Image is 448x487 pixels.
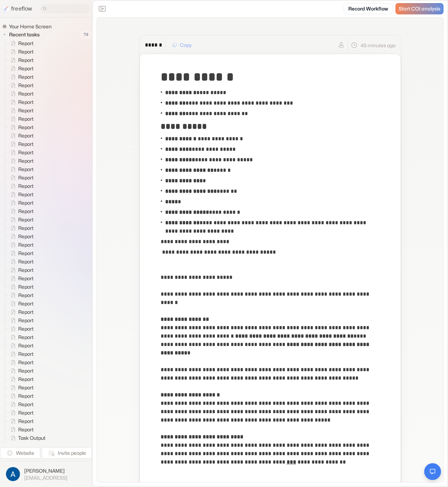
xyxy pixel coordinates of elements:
[2,23,54,30] a: Your Home Screen
[4,465,88,483] button: [PERSON_NAME][EMAIL_ADDRESS]
[5,140,36,148] a: Report
[5,190,36,199] a: Report
[17,90,36,97] span: Report
[5,425,36,434] a: Report
[17,334,36,341] span: Report
[5,409,36,417] a: Report
[17,393,36,400] span: Report
[17,132,36,139] span: Report
[5,182,36,190] a: Report
[399,6,440,12] span: Start COI analysis
[344,3,393,14] a: Record Workflow
[17,141,36,148] span: Report
[5,291,36,299] a: Report
[17,418,36,425] span: Report
[5,367,36,375] a: Report
[17,359,36,366] span: Report
[424,463,441,480] button: Open chat
[17,115,36,122] span: Report
[5,392,36,400] a: Report
[17,342,36,349] span: Report
[5,232,36,241] a: Report
[80,30,92,39] span: 74
[17,124,36,131] span: Report
[5,199,36,207] a: Report
[17,241,36,248] span: Report
[5,90,36,98] a: Report
[17,233,36,240] span: Report
[5,358,36,367] a: Report
[17,283,36,290] span: Report
[17,435,48,442] span: Task Output
[5,325,36,333] a: Report
[2,30,42,39] button: Recent tasks
[24,467,68,474] span: [PERSON_NAME]
[5,64,36,73] a: Report
[17,250,36,257] span: Report
[5,299,36,308] a: Report
[5,123,36,132] a: Report
[17,325,36,332] span: Report
[42,447,92,459] button: Invite people
[17,40,36,47] span: Report
[5,157,36,165] a: Report
[5,442,48,451] a: Task Output
[17,73,36,80] span: Report
[5,400,36,409] a: Report
[5,350,36,358] a: Report
[17,267,36,274] span: Report
[17,183,36,190] span: Report
[17,292,36,299] span: Report
[17,149,36,156] span: Report
[5,333,36,341] a: Report
[17,351,36,358] span: Report
[17,258,36,265] span: Report
[5,257,36,266] a: Report
[5,165,36,174] a: Report
[8,31,42,38] span: Recent tasks
[5,283,36,291] a: Report
[5,316,36,325] a: Report
[17,300,36,307] span: Report
[5,274,36,283] a: Report
[17,225,36,232] span: Report
[5,216,36,224] a: Report
[17,367,36,374] span: Report
[3,5,32,13] a: freeflow
[5,115,36,123] a: Report
[17,99,36,106] span: Report
[5,81,36,90] a: Report
[5,417,36,425] a: Report
[17,82,36,89] span: Report
[17,317,36,324] span: Report
[5,241,36,249] a: Report
[5,341,36,350] a: Report
[168,40,196,51] button: Copy
[17,426,36,433] span: Report
[17,48,36,55] span: Report
[24,475,68,481] span: [EMAIL_ADDRESS]
[5,375,36,383] a: Report
[17,199,36,206] span: Report
[17,309,36,316] span: Report
[17,216,36,223] span: Report
[395,3,443,14] a: Start COI analysis
[5,148,36,157] a: Report
[5,73,36,81] a: Report
[97,3,108,14] button: Close the sidebar
[17,443,48,450] span: Task Output
[5,266,36,274] a: Report
[5,48,36,56] a: Report
[17,157,36,164] span: Report
[8,23,54,30] span: Your Home Screen
[17,65,36,72] span: Report
[17,174,36,181] span: Report
[5,98,36,106] a: Report
[17,275,36,282] span: Report
[5,56,36,64] a: Report
[360,42,395,49] p: 45 minutes ago
[5,174,36,182] a: Report
[5,39,36,48] a: Report
[17,107,36,114] span: Report
[5,434,48,442] a: Task Output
